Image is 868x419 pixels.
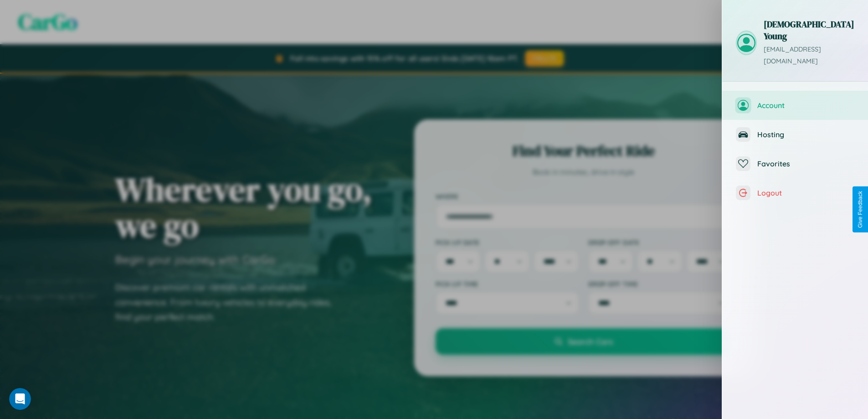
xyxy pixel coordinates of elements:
[722,120,868,149] button: Hosting
[757,130,854,139] span: Hosting
[764,18,854,42] h3: [DEMOGRAPHIC_DATA] Young
[757,101,854,110] span: Account
[722,91,868,120] button: Account
[757,159,854,168] span: Favorites
[722,149,868,178] button: Favorites
[757,188,854,197] span: Logout
[764,44,854,67] p: [EMAIL_ADDRESS][DOMAIN_NAME]
[9,388,31,410] iframe: Intercom live chat
[857,191,863,228] div: Give Feedback
[722,178,868,207] button: Logout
